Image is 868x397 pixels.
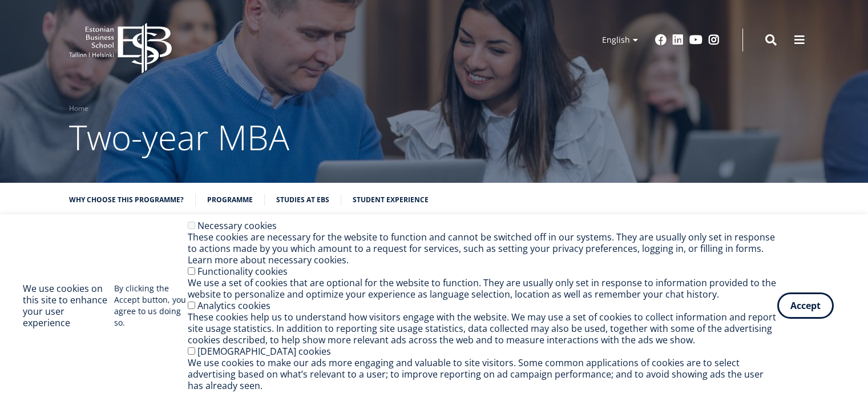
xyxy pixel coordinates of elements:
[69,103,88,114] a: Home
[114,283,188,328] p: By clicking the Accept button, you agree to us doing so.
[655,34,667,46] a: Facebook
[197,219,277,232] label: Necessary cookies
[69,114,289,161] span: Two-year MBA
[777,292,834,319] button: Accept
[69,194,184,206] a: Why choose this programme?
[672,34,684,46] a: Linkedin
[689,34,703,46] a: Youtube
[23,283,114,328] h2: We use cookies on this site to enhance your user experience
[197,299,271,312] label: Analytics cookies
[207,194,253,206] a: Programme
[188,311,777,346] div: These cookies help us to understand how visitors engage with the website. We may use a set of coo...
[276,194,329,206] a: Studies at EBS
[708,34,720,46] a: Instagram
[353,194,429,206] a: Student experience
[188,231,777,266] div: These cookies are necessary for the website to function and cannot be switched off in our systems...
[188,277,777,300] div: We use a set of cookies that are optional for the website to function. They are usually only set ...
[197,265,288,278] label: Functionality cookies
[188,357,777,391] div: We use cookies to make our ads more engaging and valuable to site visitors. Some common applicati...
[197,345,331,358] label: [DEMOGRAPHIC_DATA] cookies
